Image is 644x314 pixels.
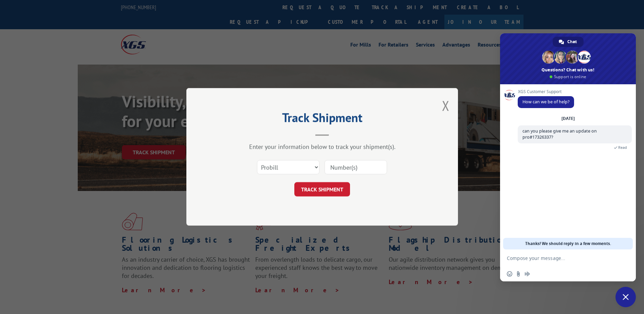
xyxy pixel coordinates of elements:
[615,287,636,307] div: Close chat
[325,160,387,175] input: Number(s)
[442,97,449,115] button: Close modal
[567,37,577,47] span: Chat
[220,113,424,126] h2: Track Shipment
[525,271,530,277] span: Audio message
[294,182,350,197] button: TRACK SHIPMENT
[522,99,569,105] span: How can we be of help?
[562,117,575,121] div: [DATE]
[507,271,512,277] span: Insert an emoji
[220,143,424,151] div: Enter your information below to track your shipment(s).
[522,128,597,140] span: can you please give me an update on pro#17326337?
[618,145,627,150] span: Read
[553,37,584,47] div: Chat
[507,255,614,261] textarea: Compose your message...
[516,271,521,277] span: Send a file
[525,238,611,249] span: Thanks! We should reply in a few moments.
[518,89,574,94] span: XGS Customer Support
